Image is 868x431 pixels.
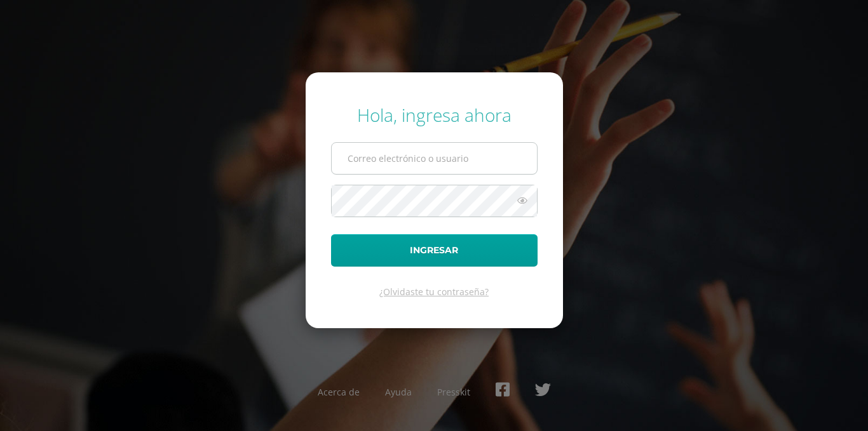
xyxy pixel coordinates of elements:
[332,143,537,174] input: Correo electrónico o usuario
[379,286,489,298] a: ¿Olvidaste tu contraseña?
[331,103,538,127] div: Hola, ingresa ahora
[331,234,538,267] button: Ingresar
[437,386,470,398] a: Presskit
[385,386,412,398] a: Ayuda
[318,386,360,398] a: Acerca de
